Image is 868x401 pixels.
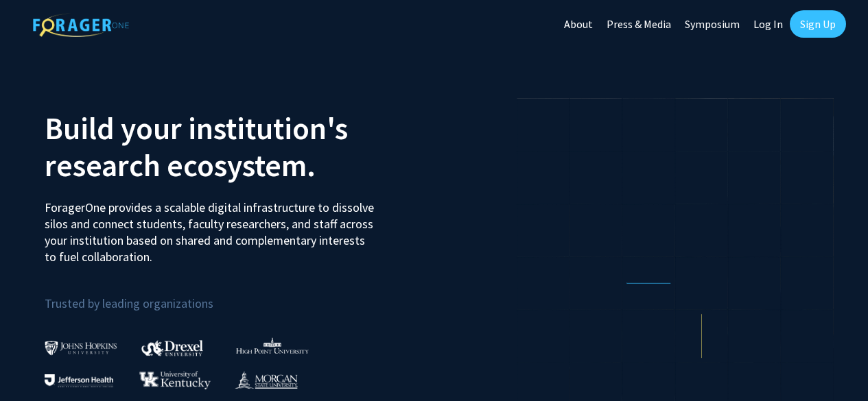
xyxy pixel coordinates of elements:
h2: Build your institution's research ecosystem. [45,110,424,184]
a: Sign Up [790,10,846,38]
img: ForagerOne Logo [33,13,129,37]
img: Drexel University [141,340,203,356]
img: Thomas Jefferson University [45,374,113,387]
img: University of Kentucky [139,371,211,389]
img: High Point University [236,337,309,354]
img: Johns Hopkins University [45,341,117,355]
p: Trusted by leading organizations [45,276,424,314]
p: ForagerOne provides a scalable digital infrastructure to dissolve silos and connect students, fac... [45,189,378,265]
img: Morgan State University [235,371,298,389]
